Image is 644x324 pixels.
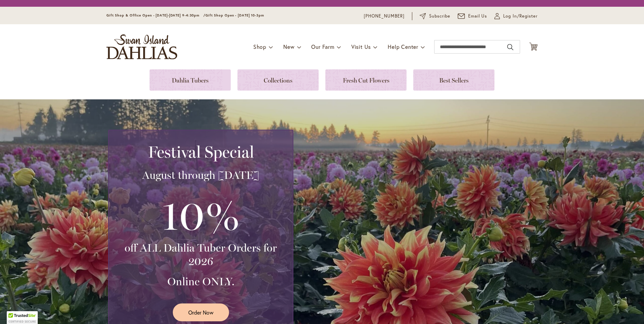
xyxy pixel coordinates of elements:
span: New [283,43,294,50]
a: Subscribe [420,13,450,20]
h3: 10% [117,189,285,241]
span: Visit Us [351,43,371,50]
h3: Online ONLY. [117,275,285,288]
h2: Festival Special [117,142,285,161]
a: [PHONE_NUMBER] [364,13,405,20]
span: Shop [253,43,266,50]
span: Gift Shop Open - [DATE] 10-3pm [205,13,264,18]
span: Gift Shop & Office Open - [DATE]-[DATE] 9-4:30pm / [106,13,205,18]
span: Order Now [188,309,214,316]
a: Order Now [173,303,229,321]
h3: August through [DATE] [117,168,285,182]
a: store logo [106,34,177,59]
span: Log In/Register [503,13,538,20]
a: Log In/Register [494,13,538,20]
span: Email Us [468,13,487,20]
h3: off ALL Dahlia Tuber Orders for 2026 [117,241,285,268]
button: Search [507,42,513,53]
span: Help Center [388,43,418,50]
span: Our Farm [311,43,334,50]
div: TrustedSite Certified [7,311,38,324]
span: Subscribe [429,13,450,20]
a: Email Us [458,13,487,20]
